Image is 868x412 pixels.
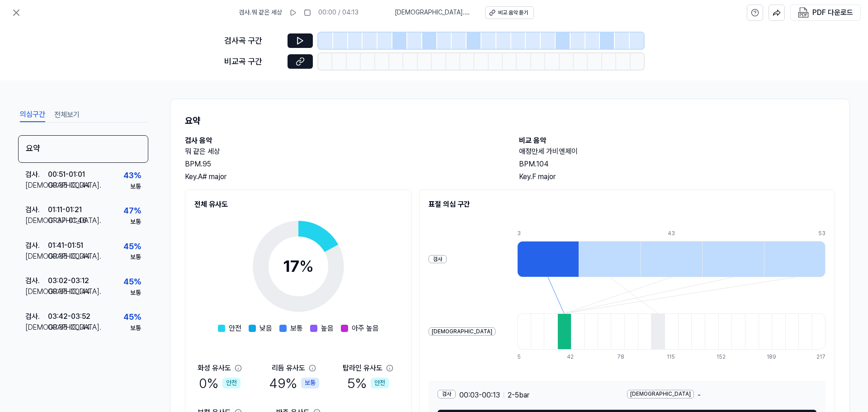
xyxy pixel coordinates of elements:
[517,230,579,237] div: 3
[48,169,85,180] div: 00:51 - 01:01
[459,390,500,401] span: 00:03 - 00:13
[519,171,835,182] div: Key. F major
[25,275,48,286] div: 검사 .
[25,251,48,262] div: [DEMOGRAPHIC_DATA] .
[123,275,141,289] div: 45 %
[130,182,141,191] div: 보통
[194,199,402,210] h2: 전체 유사도
[185,114,835,128] h1: 요약
[130,324,141,333] div: 보통
[347,374,389,393] div: 5 %
[130,289,141,298] div: 보통
[25,311,48,322] div: 검사 .
[198,363,231,374] div: 화성 유사도
[222,378,241,388] div: 안전
[48,180,90,191] div: 00:35 - 00:44
[508,390,529,401] span: 2 - 5 bar
[48,240,83,251] div: 01:41 - 01:51
[272,363,305,374] div: 리듬 유사도
[429,255,447,264] div: 검사
[130,218,141,227] div: 보통
[48,311,90,322] div: 03:42 - 03:52
[519,135,835,146] h2: 비교 음악
[25,286,48,297] div: [DEMOGRAPHIC_DATA] .
[25,180,48,191] div: [DEMOGRAPHIC_DATA] .
[519,159,835,170] div: BPM. 104
[627,390,694,398] div: [DEMOGRAPHIC_DATA]
[617,353,631,361] div: 78
[269,374,319,393] div: 49 %
[48,204,82,215] div: 01:11 - 01:21
[301,378,319,388] div: 보통
[130,253,141,262] div: 보통
[48,275,89,286] div: 03:02 - 03:12
[48,322,90,333] div: 00:35 - 00:44
[767,353,780,361] div: 189
[48,286,90,297] div: 00:35 - 00:44
[290,323,303,334] span: 보통
[395,8,474,17] span: [DEMOGRAPHIC_DATA] . 애정만세 가비엔제이
[224,55,282,68] div: 비교곡 구간
[20,108,45,122] button: 의심구간
[498,9,528,17] div: 비교 음악 듣기
[668,230,729,237] div: 43
[321,323,334,334] span: 높음
[318,8,359,17] div: 00:00 / 04:13
[429,327,495,336] div: [DEMOGRAPHIC_DATA]
[438,390,456,398] div: 검사
[123,311,141,324] div: 45 %
[519,146,835,157] h2: 애정만세 가비엔제이
[123,240,141,253] div: 45 %
[343,363,382,374] div: 탑라인 유사도
[818,230,826,237] div: 53
[751,8,759,17] svg: help
[816,353,826,361] div: 217
[185,171,501,182] div: Key. A# major
[812,7,853,19] div: PDF 다운로드
[25,322,48,333] div: [DEMOGRAPHIC_DATA] .
[48,215,87,226] div: 01:37 - 01:46
[185,146,501,157] h2: 뭐 같은 세상
[283,254,314,279] div: 17
[796,5,855,20] button: PDF 다운로드
[667,353,680,361] div: 115
[48,251,90,262] div: 00:35 - 00:44
[123,169,141,182] div: 43 %
[18,135,148,163] div: 요약
[239,8,282,17] span: 검사 . 뭐 같은 세상
[773,9,781,17] img: share
[299,256,314,276] span: %
[25,169,48,180] div: 검사 .
[627,390,816,401] div: -
[717,353,730,361] div: 152
[25,240,48,251] div: 검사 .
[54,108,80,122] button: 전체보기
[224,34,282,47] div: 검사곡 구간
[798,7,809,18] img: PDF Download
[259,323,272,334] span: 낮음
[185,135,501,146] h2: 검사 음악
[371,378,389,388] div: 안전
[567,353,580,361] div: 42
[517,353,531,361] div: 5
[25,215,48,226] div: [DEMOGRAPHIC_DATA] .
[429,199,826,210] h2: 표절 의심 구간
[25,204,48,215] div: 검사 .
[352,323,379,334] span: 아주 높음
[229,323,241,334] span: 안전
[485,6,534,19] button: 비교 음악 듣기
[747,5,763,21] button: help
[123,204,141,218] div: 47 %
[199,374,241,393] div: 0 %
[185,159,501,170] div: BPM. 95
